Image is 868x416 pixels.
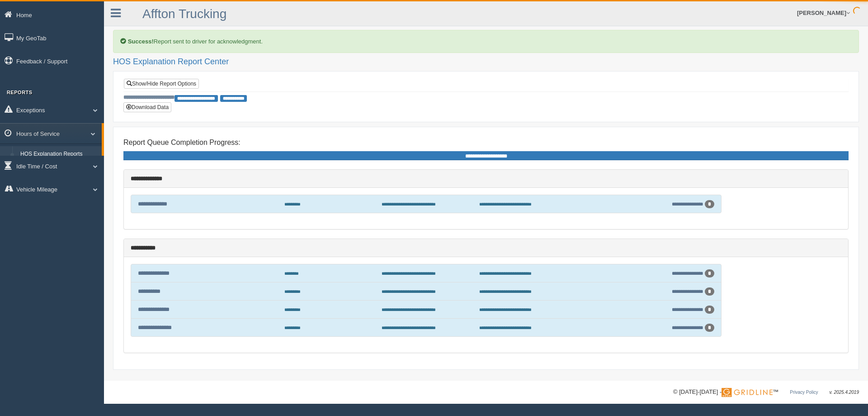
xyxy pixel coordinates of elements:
[123,102,171,112] button: Download Data
[113,30,859,53] div: Report sent to driver for acknowledgment.
[673,387,859,397] div: © [DATE]-[DATE] - ™
[722,388,773,397] img: Gridline
[16,146,102,163] a: HOS Explanation Reports
[830,390,859,395] span: v. 2025.4.2019
[142,7,226,21] a: Affton Trucking
[128,38,154,45] b: Success!
[124,79,199,89] a: Show/Hide Report Options
[113,57,859,67] h2: HOS Explanation Report Center
[123,139,849,147] h4: Report Queue Completion Progress:
[790,390,818,395] a: Privacy Policy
